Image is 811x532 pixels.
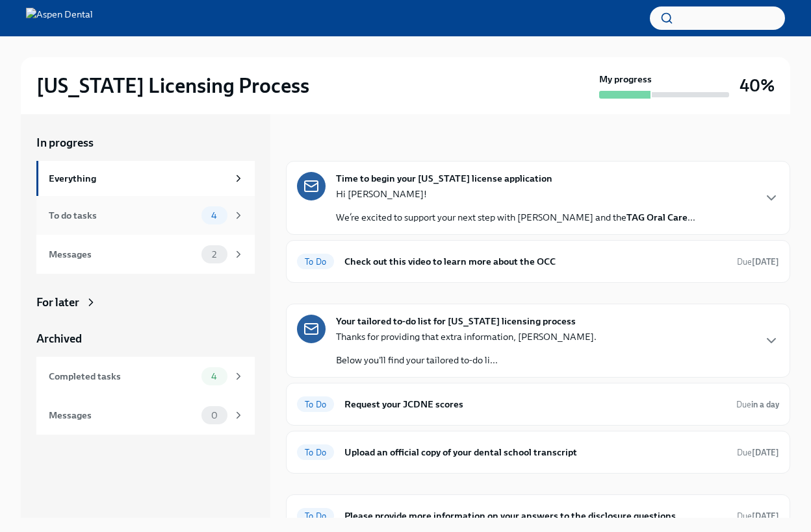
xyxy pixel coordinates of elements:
[736,400,779,409] span: Due
[752,511,779,521] strong: [DATE]
[344,254,727,269] h6: Check out this video to learn more about the OCC
[752,257,779,267] strong: [DATE]
[297,448,334,457] span: To Do
[36,135,255,151] a: In progress
[626,212,688,223] strong: TAG Oral Care
[336,354,597,367] p: Below you'll find your tailored to-do li...
[36,161,255,196] a: Everything
[36,295,79,310] div: For later
[204,250,224,260] span: 2
[751,400,779,409] strong: in a day
[740,74,775,97] h3: 40%
[737,448,779,457] span: Due
[36,295,255,310] a: For later
[344,445,727,459] h6: Upload an official copy of your dental school transcript
[737,256,779,268] span: October 5th, 2025 13:00
[737,511,779,521] span: Due
[203,411,225,420] span: 0
[336,172,552,185] strong: Time to begin your [US_STATE] license application
[737,257,779,267] span: Due
[49,408,196,422] div: Messages
[736,398,779,411] span: October 1st, 2025 10:00
[49,208,196,223] div: To do tasks
[336,315,576,328] strong: Your tailored to-do list for [US_STATE] licensing process
[336,187,695,200] p: Hi [PERSON_NAME]!
[737,510,779,522] span: October 4th, 2025 10:00
[297,394,779,415] a: To DoRequest your JCDNE scoresDuein a day
[36,196,255,235] a: To do tasks4
[36,73,309,99] h2: [US_STATE] Licensing Process
[49,171,227,186] div: Everything
[752,448,779,457] strong: [DATE]
[336,330,597,343] p: Thanks for providing that extra information, [PERSON_NAME].
[297,257,334,267] span: To Do
[737,446,779,459] span: October 24th, 2025 10:00
[203,211,225,221] span: 4
[599,73,652,86] strong: My progress
[26,8,93,29] img: Aspen Dental
[297,442,779,463] a: To DoUpload an official copy of your dental school transcriptDue[DATE]
[203,372,225,381] span: 4
[344,509,727,523] h6: Please provide more information on your answers to the disclosure questions
[344,397,726,411] h6: Request your JCDNE scores
[297,400,334,409] span: To Do
[286,135,343,151] div: In progress
[336,211,695,224] p: We’re excited to support your next step with [PERSON_NAME] and the ...
[36,396,255,435] a: Messages0
[297,251,779,272] a: To DoCheck out this video to learn more about the OCCDue[DATE]
[36,235,255,274] a: Messages2
[36,331,255,346] a: Archived
[49,247,196,261] div: Messages
[297,505,779,526] a: To DoPlease provide more information on your answers to the disclosure questionsDue[DATE]
[297,511,334,521] span: To Do
[36,357,255,396] a: Completed tasks4
[49,369,196,383] div: Completed tasks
